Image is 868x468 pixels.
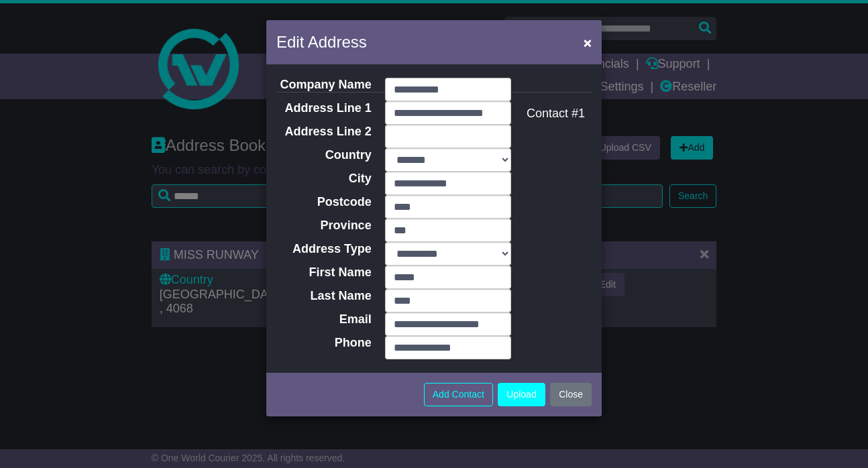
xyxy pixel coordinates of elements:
label: Phone [266,336,378,351]
button: Add Contact [424,383,493,406]
label: Company Name [266,78,378,93]
span: × [584,35,592,50]
button: Close [577,29,598,56]
button: Upload [498,383,545,406]
button: Close [550,383,592,406]
span: Contact #1 [527,107,585,120]
h5: Edit Address [276,30,367,54]
label: Address Line 2 [266,125,378,139]
label: Email [266,312,378,327]
label: Province [266,219,378,233]
label: First Name [266,266,378,280]
label: Postcode [266,195,378,210]
label: City [266,172,378,186]
label: Address Type [266,242,378,257]
label: Last Name [266,289,378,304]
label: Address Line 1 [266,101,378,116]
label: Country [266,148,378,163]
